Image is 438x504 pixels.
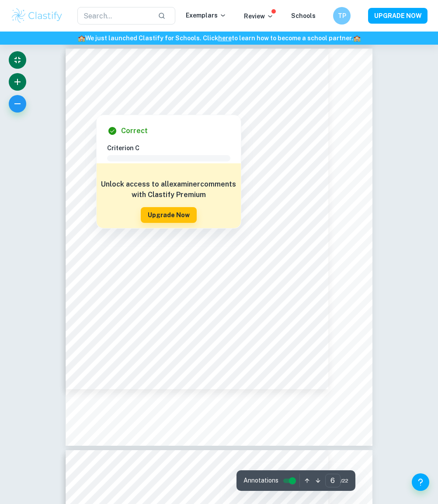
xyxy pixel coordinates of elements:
button: Help and Feedback [412,473,429,491]
input: Search... [77,7,151,25]
button: Exit fullscreen [9,51,26,69]
button: TP [333,7,351,25]
a: here [218,35,232,42]
button: Upgrade Now [141,207,197,223]
h6: Criterion C [107,143,237,153]
h6: TP [337,11,347,21]
span: / 22 [341,477,348,485]
a: Schools [291,12,316,19]
h6: We just launched Clastify for Schools. Click to learn how to become a school partner. [2,33,436,43]
h6: Unlock access to all examiner comments with Clastify Premium [101,179,236,200]
p: Review [244,11,274,21]
button: UPGRADE NOW [368,8,428,24]
img: Clastify logo [10,7,63,25]
h6: Correct [121,126,148,136]
span: Annotations [243,476,278,485]
p: Exemplars [186,11,226,20]
span: 🏫 [353,35,361,42]
span: 🏫 [78,35,85,42]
